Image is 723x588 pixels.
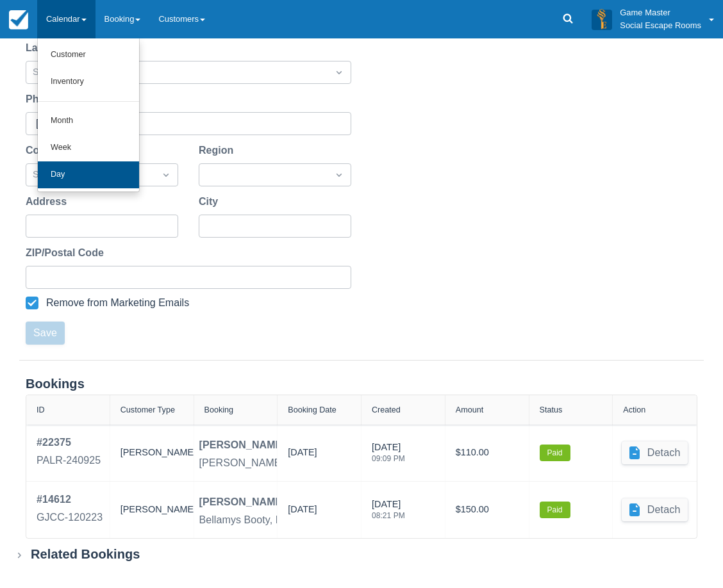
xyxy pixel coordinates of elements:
div: [PERSON_NAME] [120,435,183,471]
div: [PERSON_NAME] [199,437,286,453]
div: [DATE] [288,446,317,465]
span: Dropdown icon [333,66,345,79]
button: Detach [622,498,688,521]
a: Week [38,135,139,161]
img: checkfront-main-nav-mini-logo.png [9,10,28,29]
div: $110.00 [456,435,519,471]
div: Bellamys Booty, Bellamys Booty Room Booking [199,512,418,528]
div: Remove from Marketing Emails [46,297,189,309]
span: Dropdown icon [160,168,172,181]
label: Region [199,143,238,158]
a: Customer [38,42,139,69]
a: Day [38,161,139,188]
div: [DATE] [372,441,405,470]
div: [DATE] [288,503,317,522]
div: Amount [456,405,483,414]
label: Address [26,194,72,209]
div: Bookings [26,376,697,392]
span: Dropdown icon [333,168,345,181]
label: Paid [540,502,570,518]
div: [PERSON_NAME] Room Booking [199,455,355,471]
img: A3 [592,9,612,29]
div: Booking Date [288,405,337,414]
div: GJCC-120223 [37,510,103,525]
div: Booking [204,405,234,414]
div: [PERSON_NAME] [199,494,286,510]
div: ID [37,405,45,414]
div: # 22375 [37,435,101,450]
div: Select... [33,65,321,79]
label: Paid [540,445,570,461]
label: ZIP/Postal Code [26,245,109,261]
div: PALR-240925 [37,453,101,468]
label: City [199,194,223,209]
div: Action [623,405,645,414]
div: 09:09 PM [372,455,405,462]
a: Inventory [38,69,139,95]
div: [PERSON_NAME] [120,492,183,528]
div: Created [372,405,401,414]
div: # 14612 [37,492,103,507]
div: $150.00 [456,492,519,528]
div: Customer Type [120,405,175,414]
ul: Calendar [37,38,140,192]
div: 08:21 PM [372,512,405,519]
label: Phone [26,92,62,107]
a: #22375PALR-240925 [37,435,101,471]
div: [DATE] [372,498,405,527]
a: #14612GJCC-120223 [37,492,103,528]
div: Status [540,405,563,414]
div: Related Bookings [31,546,140,562]
label: Country [26,143,70,158]
button: Detach [622,441,688,464]
p: Game Master [620,6,701,19]
a: Month [38,108,139,135]
label: Language [26,40,79,56]
p: Social Escape Rooms [620,19,701,32]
